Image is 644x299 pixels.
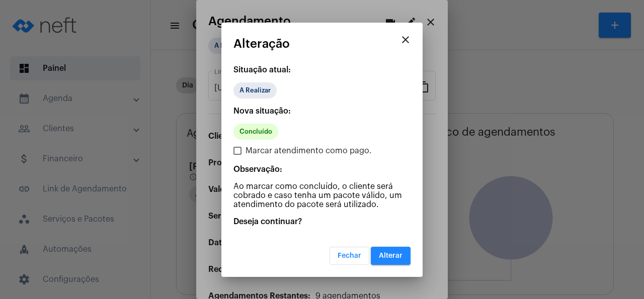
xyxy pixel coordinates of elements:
[233,107,411,116] p: Nova situação:
[330,247,369,265] button: Fechar
[233,65,411,74] p: Situação atual:
[233,165,411,174] p: Observação:
[233,82,277,98] mat-chip: A Realizar
[233,182,411,209] p: Ao marcar como concluído, o cliente será cobrado e caso tenha um pacote válido, um atendimento do...
[233,37,290,50] span: Alteração
[246,145,372,157] span: Marcar atendimento como pago.
[399,34,412,46] mat-icon: close
[233,124,278,140] mat-chip: Concluído
[233,217,411,226] p: Deseja continuar?
[338,252,361,259] span: Fechar
[371,247,411,265] button: Alterar
[379,252,403,259] span: Alterar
